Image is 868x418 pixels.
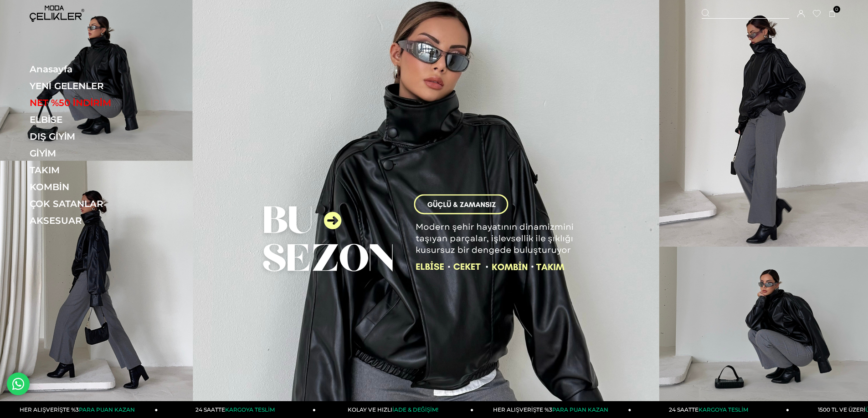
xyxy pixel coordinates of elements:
[158,401,316,418] a: 24 SAATTEKARGOYA TESLİM
[473,401,631,418] a: HER ALIŞVERİŞTE %3PARA PUAN KAZAN
[30,131,155,142] a: DIŞ GİYİM
[699,406,748,413] span: KARGOYA TESLİM
[30,97,155,108] a: NET %50 İNDİRİM
[30,114,155,125] a: ELBİSE
[30,81,155,91] a: YENİ GELENLER
[30,5,84,22] img: logo
[392,406,438,413] span: İADE & DEĞİŞİM!
[833,6,840,13] span: 0
[829,10,836,17] a: 0
[316,401,473,418] a: KOLAY VE HIZLIİADE & DEĞİŞİM!
[79,406,135,413] span: PARA PUAN KAZAN
[30,198,155,209] a: ÇOK SATANLAR
[30,148,155,159] a: GİYİM
[30,64,155,75] a: Anasayfa
[30,181,155,192] a: KOMBİN
[225,406,274,413] span: KARGOYA TESLİM
[30,165,155,176] a: TAKIM
[632,401,789,418] a: 24 SAATTEKARGOYA TESLİM
[30,215,155,226] a: AKSESUAR
[552,406,608,413] span: PARA PUAN KAZAN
